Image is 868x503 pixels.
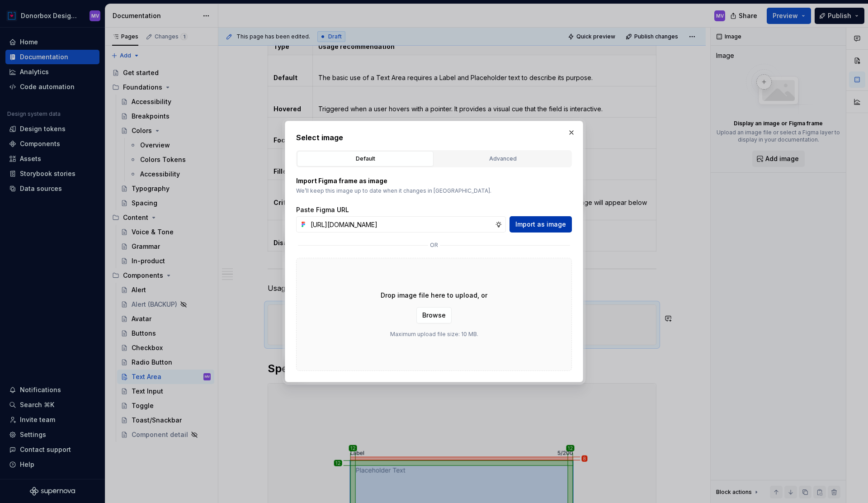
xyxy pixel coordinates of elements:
[381,291,487,300] p: Drop image file here to upload, or
[300,154,430,163] div: Default
[296,187,572,195] p: We’ll keep this image up to date when it changes in [GEOGRAPHIC_DATA].
[390,331,478,338] p: Maximum upload file size: 10 MB.
[416,307,452,323] button: Browse
[422,311,446,320] span: Browse
[509,216,572,233] button: Import as image
[296,205,349,214] label: Paste Figma URL
[515,220,566,229] span: Import as image
[430,242,438,249] p: or
[307,216,495,233] input: https://figma.com/file...
[438,154,568,163] div: Advanced
[296,132,572,143] h2: Select image
[296,176,572,185] p: Import Figma frame as image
